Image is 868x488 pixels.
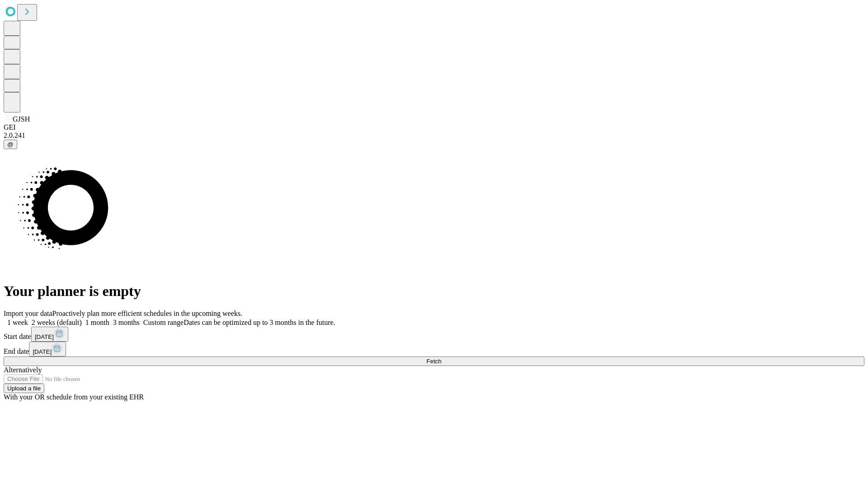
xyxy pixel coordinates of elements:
span: [DATE] [35,333,54,340]
span: GJSH [13,115,30,123]
span: Alternatively [4,366,42,374]
span: Import your data [4,310,52,317]
button: [DATE] [29,342,66,357]
span: 1 month [85,319,109,326]
span: Proactively plan more efficient schedules in the upcoming weeks. [52,310,242,317]
span: With your OR schedule from your existing EHR [4,393,144,401]
span: 2 weeks (default) [32,319,82,326]
h1: Your planner is empty [4,283,864,300]
div: End date [4,342,864,357]
button: @ [4,140,17,149]
span: 1 week [7,319,28,326]
button: Upload a file [4,384,44,393]
span: Custom range [143,319,184,326]
div: 2.0.241 [4,131,864,140]
button: [DATE] [31,327,68,342]
span: [DATE] [33,348,52,355]
div: Start date [4,327,864,342]
span: Fetch [426,358,441,365]
div: GEI [4,123,864,131]
span: Dates can be optimized up to 3 months in the future. [184,319,335,326]
span: @ [7,141,14,148]
button: Fetch [4,357,864,366]
span: 3 months [113,319,140,326]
